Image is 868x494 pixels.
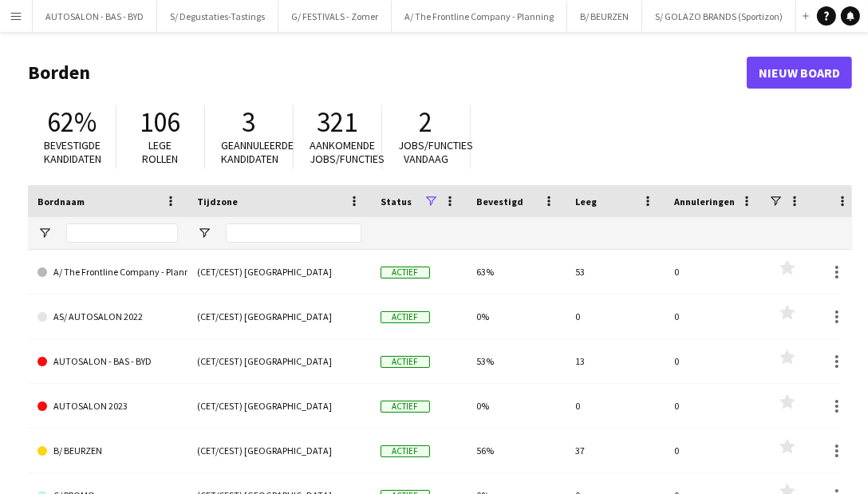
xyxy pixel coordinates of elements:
[187,429,371,472] div: (CET/CEST) [GEOGRAPHIC_DATA]
[467,384,566,428] div: 0%
[575,196,597,207] span: Leeg
[197,196,238,207] span: Tijdzone
[381,445,430,457] span: Actief
[37,250,178,294] a: A/ The Frontline Company - Planning
[143,138,179,166] span: Lege rollen
[665,294,763,338] div: 0
[140,105,181,140] span: 106
[278,1,392,32] button: G/ FESTIVALS - Zomer
[467,429,566,472] div: 56%
[467,339,566,383] div: 53%
[398,138,473,166] span: Jobs/functies vandaag
[226,223,361,243] input: Tijdzone Filter Invoer
[674,196,735,207] span: Annuleringen
[243,105,256,140] span: 3
[381,196,412,207] span: Status
[37,384,178,429] a: AUTOSALON 2023
[381,356,430,368] span: Actief
[566,429,665,472] div: 37
[567,1,642,32] button: B/ BEURZEN
[665,429,763,472] div: 0
[566,294,665,338] div: 0
[33,1,157,32] button: AUTOSALON - BAS - BYD
[665,250,763,294] div: 0
[476,196,523,207] span: Bevestigd
[566,384,665,428] div: 0
[642,1,796,32] button: S/ GOLAZO BRANDS (Sportizon)
[157,1,278,32] button: S/ Degustaties-Tastings
[747,57,852,89] a: Nieuw board
[392,1,567,32] button: A/ The Frontline Company - Planning
[420,105,433,140] span: 2
[467,250,566,294] div: 63%
[310,138,385,166] span: Aankomende jobs/functies
[665,384,763,428] div: 0
[37,339,178,384] a: AUTOSALON - BAS - BYD
[37,429,178,473] a: B/ BEURZEN
[318,105,358,140] span: 321
[28,61,747,85] h1: Borden
[37,294,178,339] a: AS/ AUTOSALON 2022
[66,223,178,243] input: Bordnaam Filter Invoer
[381,311,430,323] span: Actief
[187,250,371,294] div: (CET/CEST) [GEOGRAPHIC_DATA]
[37,226,52,240] button: Open Filtermenu
[37,196,85,207] span: Bordnaam
[47,105,97,140] span: 62%
[221,138,294,166] span: Geannuleerde kandidaten
[197,226,211,240] button: Open Filtermenu
[381,267,430,279] span: Actief
[566,250,665,294] div: 53
[381,401,430,413] span: Actief
[566,339,665,383] div: 13
[187,384,371,428] div: (CET/CEST) [GEOGRAPHIC_DATA]
[665,339,763,383] div: 0
[44,138,101,166] span: Bevestigde kandidaten
[467,294,566,338] div: 0%
[187,339,371,383] div: (CET/CEST) [GEOGRAPHIC_DATA]
[187,294,371,338] div: (CET/CEST) [GEOGRAPHIC_DATA]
